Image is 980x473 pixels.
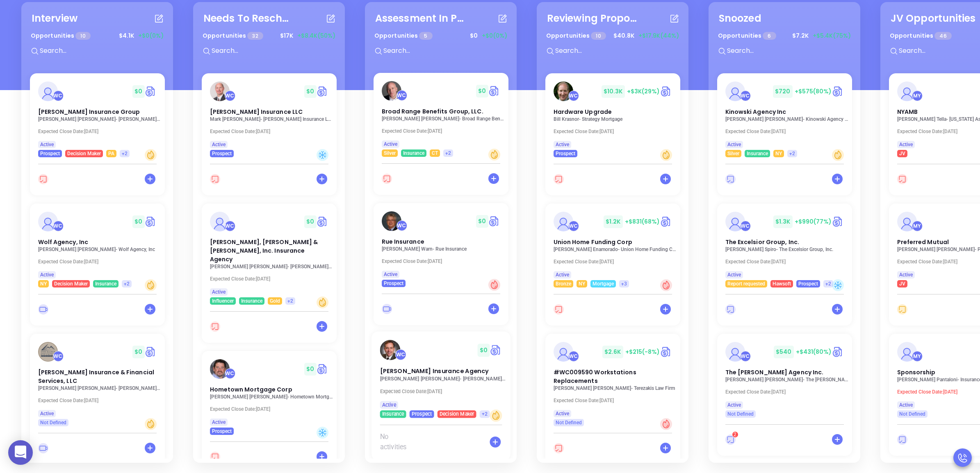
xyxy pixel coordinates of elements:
[40,418,66,427] span: Not Defined
[537,2,688,463] section: Reviewing Proposal
[717,334,852,418] a: profileWalter Contreras$540+$431(80%)Circle dollarThe [PERSON_NAME] Agency Inc.[PERSON_NAME] [PER...
[481,410,487,419] span: +2
[31,28,91,43] p: Opportunities
[247,32,263,40] span: 32
[212,140,226,149] span: Active
[145,279,157,291] div: Warm
[122,149,128,158] span: +2
[304,85,316,98] span: $ 0
[411,410,431,419] span: Prospect
[897,81,917,101] img: NYAMB
[382,246,505,252] p: John Warn - Rue Insurance
[30,204,165,287] a: profileWalter Contreras$0Circle dollarWolf Agency, Inc[PERSON_NAME] [PERSON_NAME]- Wolf Agency, I...
[725,238,800,246] span: The Excelsior Group, Inc.
[395,349,406,360] div: Walter Contreras
[621,279,627,288] span: +3
[568,91,579,101] div: Walter Contreras
[660,418,672,430] div: Hot
[38,259,161,265] p: Expected Close Date: [DATE]
[727,279,765,288] span: Report requested
[725,81,745,101] img: Kinowski Agency Inc
[625,348,660,356] span: +$215 (-8%)
[554,108,612,116] span: Hardware Upgrade
[725,368,824,376] span: The Willis E. Kilborne Agency Inc.
[380,376,506,382] p: Brad Lawton - Lawton Insurance Agency
[384,270,397,279] span: Active
[212,427,232,436] span: Prospect
[287,296,293,306] span: +2
[717,204,852,287] a: profileWalter Contreras$1.3K+$990(77%)Circle dollarThe Excelsior Group, Inc.[PERSON_NAME] Spiro- ...
[725,377,848,382] p: Jessica A. Hess - The Willis E. Kilborne Agency Inc.
[374,28,433,43] p: Opportunities
[897,342,917,362] img: Sponsorship
[38,116,161,122] p: Lee Anderson - Anderson Insurance Group
[763,32,776,40] span: 6
[132,85,144,98] span: $ 0
[145,215,157,228] a: Quote
[145,149,157,161] div: Warm
[384,140,397,149] span: Active
[727,410,754,419] span: Not Defined
[382,211,401,231] img: Rue Insurance
[717,73,852,157] a: profileWalter Contreras$720+$575(80%)Circle dollarKinowski Agency Inc[PERSON_NAME] [PERSON_NAME]-...
[490,344,502,356] a: Quote
[813,32,851,40] span: +$5.4K (75%)
[554,129,677,134] p: Expected Close Date: [DATE]
[593,279,614,288] span: Mortgage
[317,296,328,308] div: Warm
[482,32,507,40] span: +$0 (0%)
[38,129,161,134] p: Expected Close Date: [DATE]
[556,279,571,288] span: Bronze
[38,247,161,252] p: Connie Caputo - Wolf Agency, Inc
[40,279,47,288] span: NY
[384,149,396,158] span: Silver
[789,149,795,158] span: +2
[40,140,54,149] span: Active
[554,81,573,101] img: Hardware Upgrade
[912,91,923,101] div: Megan Youmans
[890,28,952,43] p: Opportunities
[554,238,632,246] span: Union Home Funding Corp
[40,270,54,279] span: Active
[397,90,407,101] div: Walter Contreras
[725,259,848,265] p: Expected Close Date: [DATE]
[124,279,130,288] span: +2
[225,91,235,101] div: Walter Contreras
[556,270,569,279] span: Active
[382,128,505,134] p: Expected Close Date: [DATE]
[40,409,54,418] span: Active
[317,363,328,375] img: Quote
[568,221,579,231] div: Walter Contreras
[403,149,424,158] span: Insurance
[380,340,400,360] img: Lawton Insurance Agency
[660,346,672,358] img: Quote
[740,91,751,101] div: Walter Contreras
[212,149,232,158] span: Prospect
[210,116,333,122] p: Mark Reilly - Reilly Insurance LLC
[210,264,333,269] p: Adam S. Zogby - Scalzo, Zogby & Wittig, Inc. Insurance Agency
[579,279,585,288] span: NY
[270,296,280,306] span: Gold
[660,149,672,161] div: Warm
[627,87,660,95] span: +$3K (29%)
[39,45,162,56] input: Search...
[740,221,751,231] div: Walter Contreras
[554,398,677,403] p: Expected Close Date: [DATE]
[790,29,811,42] span: $ 7.2K
[210,406,333,412] p: Expected Close Date: [DATE]
[225,221,235,231] div: Walter Contreras
[556,418,582,427] span: Not Defined
[468,29,480,42] span: $ 0
[545,73,680,157] a: profileWalter Contreras$10.3K+$3K(29%)Circle dollarHardware UpgradeBill Krasnor- Strategy Mortgag...
[660,215,672,228] img: Quote
[727,149,739,158] span: Silver
[117,29,136,42] span: $ 4.1K
[445,149,451,158] span: +2
[38,368,155,385] span: L M Insurance & Financial Services, LLC
[145,418,157,430] div: Warm
[202,351,337,435] a: profileWalter Contreras$0Circle dollarHometown Mortgage Corp[PERSON_NAME] [PERSON_NAME]- Hometown...
[545,204,680,287] a: profileWalter Contreras$1.2K+$831(68%)Circle dollarUnion Home Funding Corp[PERSON_NAME] Enamorado...
[934,32,951,40] span: 46
[380,388,506,394] p: Expected Close Date: [DATE]
[210,276,333,282] p: Expected Close Date: [DATE]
